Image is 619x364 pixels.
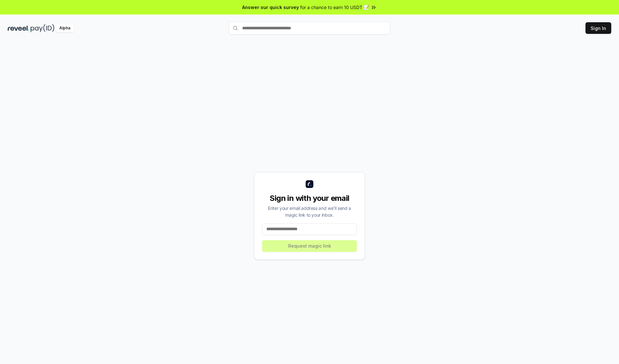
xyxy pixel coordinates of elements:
div: Enter your email address and we’ll send a magic link to your inbox. [262,205,357,218]
span: Answer our quick survey [242,4,299,11]
div: Sign in with your email [262,193,357,203]
button: Sign In [585,22,611,34]
img: logo_small [306,180,313,188]
img: pay_id [31,24,54,32]
div: Alpha [56,24,74,32]
img: reveel_dark [8,24,29,32]
span: for a chance to earn 10 USDT 📝 [300,4,369,11]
